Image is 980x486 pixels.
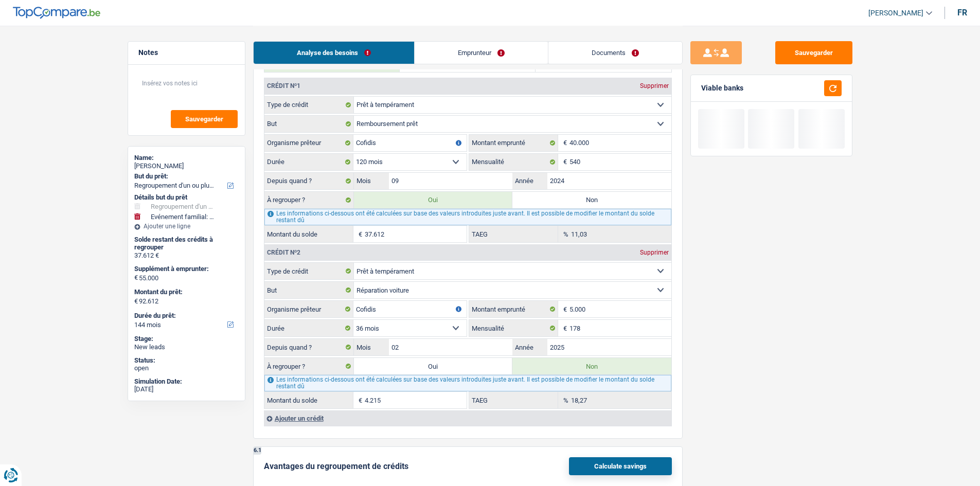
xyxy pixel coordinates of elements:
label: Durée [264,154,353,170]
label: À regrouper ? [264,192,354,208]
label: But [264,282,354,298]
div: open [134,364,239,372]
input: MM [389,339,513,355]
span: % [558,226,571,242]
h5: Notes [138,48,235,57]
span: Sauvegarder [185,116,223,122]
button: Sauvegarder [171,110,238,128]
div: Ajouter un crédit [264,410,671,426]
label: Depuis quand ? [264,173,354,189]
div: Viable banks [701,84,743,93]
div: fr [957,8,967,17]
div: Supprimer [637,249,671,256]
a: [PERSON_NAME] [860,5,932,22]
label: Montant du solde [264,392,353,408]
div: Avantages du regroupement de crédits [264,461,408,471]
label: Type de crédit [264,263,354,279]
label: Mensualité [469,320,558,336]
div: 6.1 [254,447,261,455]
div: Les informations ci-dessous ont été calculées sur base des valeurs introduites juste avant. Il es... [264,209,671,225]
label: Non [512,192,671,208]
label: Oui [354,192,513,208]
label: Durée [264,320,353,336]
label: Année [512,339,547,355]
input: AAAA [547,173,671,189]
label: TAEG [469,226,558,242]
label: Non [512,358,671,374]
span: € [558,135,569,151]
div: Les informations ci-dessous ont été calculées sur base des valeurs introduites juste avant. Il es... [264,375,671,391]
span: € [134,297,138,305]
span: € [134,274,138,282]
button: Calculate savings [569,457,672,475]
label: Supplément à emprunter: [134,265,237,273]
input: MM [389,173,513,189]
button: Sauvegarder [775,41,852,64]
a: Emprunteur [415,42,548,64]
label: Montant emprunté [469,301,558,317]
label: À regrouper ? [264,358,354,374]
div: Crédit nº1 [264,83,303,89]
input: AAAA [547,339,671,355]
label: Durée du prêt: [134,312,237,320]
div: Ajouter une ligne [134,223,239,230]
div: Solde restant des crédits à regrouper [134,236,239,251]
div: [PERSON_NAME] [134,162,239,170]
div: 37.612 € [134,251,239,260]
label: But du prêt: [134,172,237,181]
label: Organisme prêteur [264,301,353,317]
div: Détails but du prêt [134,193,239,202]
a: Analyse des besoins [254,42,414,64]
img: TopCompare Logo [13,7,100,19]
label: TAEG [469,392,558,408]
div: Supprimer [637,83,671,89]
div: Simulation Date: [134,377,239,386]
div: Status: [134,356,239,365]
label: Année [512,173,547,189]
span: % [558,392,571,408]
div: New leads [134,343,239,351]
label: Type de crédit [264,97,354,113]
span: [PERSON_NAME] [868,9,923,17]
span: € [558,320,569,336]
label: Montant du solde [264,226,353,242]
label: Depuis quand ? [264,339,354,355]
div: Stage: [134,335,239,343]
label: But [264,116,354,132]
span: € [558,154,569,170]
label: Mois [354,173,389,189]
label: Oui [354,358,513,374]
div: [DATE] [134,385,239,393]
label: Organisme prêteur [264,135,353,151]
span: € [558,301,569,317]
a: Documents [548,42,682,64]
label: Mois [354,339,389,355]
label: Montant du prêt: [134,288,237,296]
span: € [353,392,365,408]
div: Name: [134,154,239,162]
span: € [353,226,365,242]
div: Crédit nº2 [264,249,303,256]
label: Montant emprunté [469,135,558,151]
label: Mensualité [469,154,558,170]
